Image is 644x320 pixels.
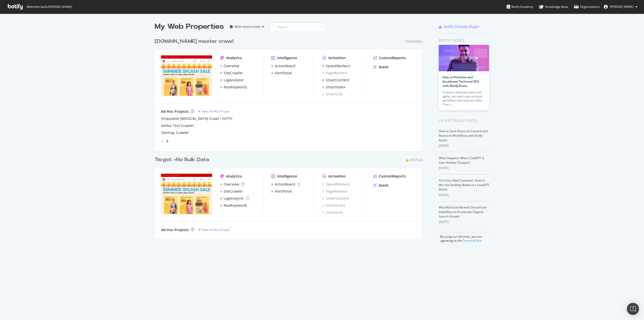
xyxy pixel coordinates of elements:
div: angle-right [166,139,169,144]
div: Ad-Hoc Projects [161,109,189,114]
div: Botify Chrome Plugin [444,24,479,29]
a: ActionBoard [271,182,301,187]
a: Assist [373,64,389,69]
a: SmartIndex [322,85,345,90]
div: Intelligence [277,174,297,179]
div: Activation [328,174,346,179]
div: SpeedWorkers [326,63,350,68]
a: Why Mid-Sized Brands Should Use IndexNow to Accelerate Organic Search Growth [439,205,487,219]
a: SmartLink [322,92,343,97]
span: Eric Cason [610,5,633,9]
div: Open Intercom Messenger [627,303,639,315]
div: ActionBoard [275,182,295,187]
div: AlertPanel [275,189,292,194]
div: My Web Properties [155,22,224,32]
div: Enterprise [406,40,423,44]
div: ActionBoard [275,63,295,68]
a: [DATE] [222,116,232,121]
a: LogAnalyzer [220,78,244,83]
div: [DATE] [439,166,489,170]
div: By using our Services, you are agreeing to the [432,232,489,243]
div: Assist [379,64,389,69]
span: Welcome back, [PERSON_NAME] ! [26,5,72,9]
a: RealKeywords [220,203,247,208]
a: SmartLink [322,210,343,215]
img: www.target.com [161,55,212,96]
div: Intelligence [277,55,297,60]
a: How to Save Hours on Content and Research Workflows with Botify Assist [439,129,488,142]
div: Latest Blog Posts [439,118,489,123]
a: SiteCrawler [220,189,243,194]
a: How to Prioritize and Accelerate Technical SEO with Botify Assist [442,75,479,88]
a: SpeedWorkers [322,182,350,187]
button: Most recent crawl [228,23,266,31]
a: Terms of Use [463,238,481,243]
div: [DATE] [439,193,489,197]
div: SmartIndex [326,85,345,90]
div: Knowledge Base [539,4,568,9]
a: ActionBoard [271,63,295,68]
a: AlertPanel [271,70,292,76]
a: Botify Chrome Plugin [439,24,479,29]
div: New Ad-Hoc Project [202,109,230,114]
div: Most recent crawl [235,25,260,28]
div: CustomReports [379,174,406,179]
div: SiteCrawler [224,189,243,194]
img: How to Prioritize and Accelerate Technical SEO with Botify Assist [439,45,489,71]
div: AI search demands speed and agility, yet multi-step technical workflows take time and effort. Tha... [442,90,485,106]
a: New Ad-Hoc Project [198,228,230,232]
div: Overview [224,63,239,68]
a: SpeedWorkers [322,63,350,68]
div: Target -No Bulk Data [155,156,209,163]
div: angle-left [159,137,166,145]
a: CustomReports [373,174,406,179]
a: LogAnalyzer [220,196,250,201]
a: PageWorkers [322,70,348,76]
a: Assist [373,183,389,188]
a: RealKeywords [220,85,247,90]
div: No Plan [410,158,423,162]
img: targetsecondary.com [161,174,212,215]
a: PageWorkers [322,189,348,194]
div: Organizations [574,4,600,9]
div: Botify news [439,38,489,43]
div: AlertPanel [275,70,292,76]
div: LogAnalyzer [224,78,244,83]
div: LogAnalyzer [224,196,244,201]
div: Analytics [226,174,242,179]
a: SmartIndex [322,203,345,208]
div: Ad-Hoc Projects [161,227,189,232]
a: AI Is Your New Customer: How to Win the Visibility Battle in a ChatGPT World [439,178,489,192]
a: AdHoc Test Crawler [161,123,194,128]
div: Analytics [226,55,242,60]
div: New Ad-Hoc Project [202,228,230,232]
a: SiteCrawler [220,70,243,76]
div: [DATE] [439,144,489,148]
div: Overview [224,182,239,187]
a: CustomReports [373,55,406,60]
a: AlertPanel [271,189,292,194]
a: Shoppable [MEDICAL_DATA] Crawl [161,116,219,121]
a: Overview [220,182,245,187]
div: [DOMAIN_NAME] master crawl [155,38,233,45]
a: Sitemap Crawler [161,130,189,135]
div: RealKeywords [224,203,247,208]
div: SmartContent [326,78,349,83]
div: CustomReports [379,55,406,60]
a: Target -No Bulk Data [155,156,211,163]
input: Search [270,22,325,31]
a: New Ad-Hoc Project [198,109,230,114]
div: SiteCrawler [224,70,243,76]
a: What Happens When ChatGPT Is Your Holiday Shopper? [439,156,484,165]
a: SmartContent [322,196,349,201]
